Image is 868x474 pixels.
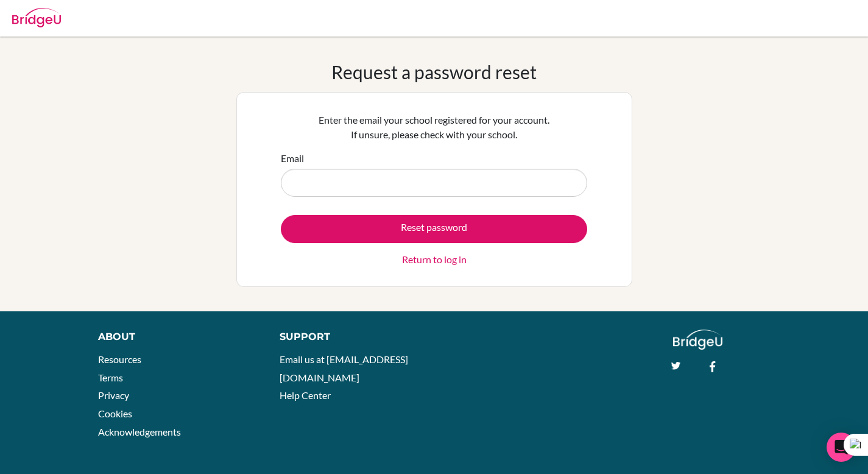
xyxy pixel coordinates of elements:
a: Help Center [280,389,331,401]
a: Cookies [98,408,132,419]
a: Terms [98,372,123,383]
div: Support [280,330,422,344]
button: Reset password [281,215,587,243]
img: Bridge-U [12,8,61,27]
div: Open Intercom Messenger [827,433,856,462]
label: Email [281,151,304,166]
a: Privacy [98,389,129,401]
a: Email us at [EMAIL_ADDRESS][DOMAIN_NAME] [280,353,408,383]
p: Enter the email your school registered for your account. If unsure, please check with your school. [281,113,587,142]
a: Acknowledgements [98,426,181,437]
a: Resources [98,353,141,365]
h1: Request a password reset [331,61,537,83]
a: Return to log in [402,252,467,267]
div: About [98,330,252,344]
img: logo_white@2x-f4f0deed5e89b7ecb1c2cc34c3e3d731f90f0f143d5ea2071677605dd97b5244.png [673,330,722,350]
